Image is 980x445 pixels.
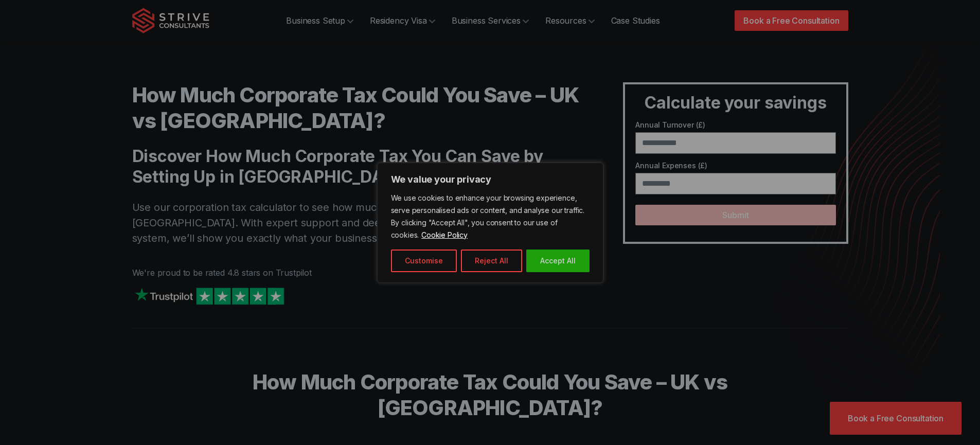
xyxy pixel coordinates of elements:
button: Customise [391,250,457,272]
button: Accept All [526,250,590,272]
div: We value your privacy [377,163,603,283]
a: Cookie Policy [421,230,468,240]
p: We use cookies to enhance your browsing experience, serve personalised ads or content, and analys... [391,192,590,241]
button: Reject All [461,250,522,272]
p: We value your privacy [391,173,590,186]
